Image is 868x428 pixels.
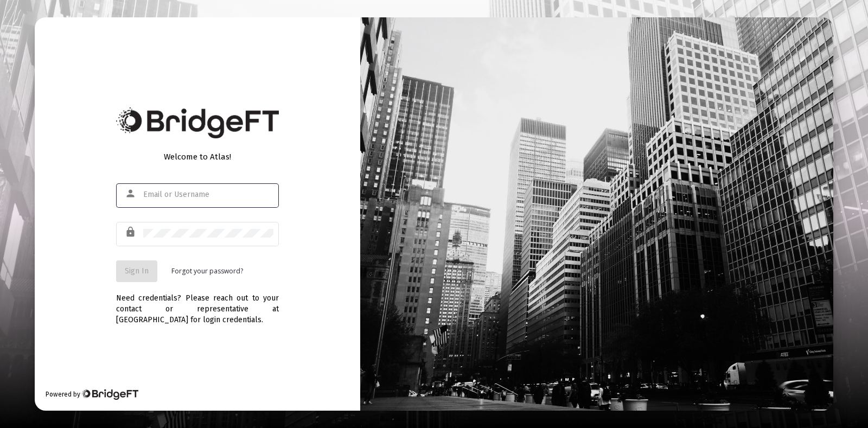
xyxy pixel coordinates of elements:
[116,151,279,162] div: Welcome to Atlas!
[81,389,138,400] img: Bridge Financial Technology Logo
[125,187,138,200] mat-icon: person
[116,107,279,138] img: Bridge Financial Technology Logo
[46,389,138,400] div: Powered by
[171,266,243,277] a: Forgot your password?
[125,266,149,276] span: Sign In
[116,260,157,282] button: Sign In
[143,190,273,199] input: Email or Username
[116,282,279,325] div: Need credentials? Please reach out to your contact or representative at [GEOGRAPHIC_DATA] for log...
[125,226,138,239] mat-icon: lock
